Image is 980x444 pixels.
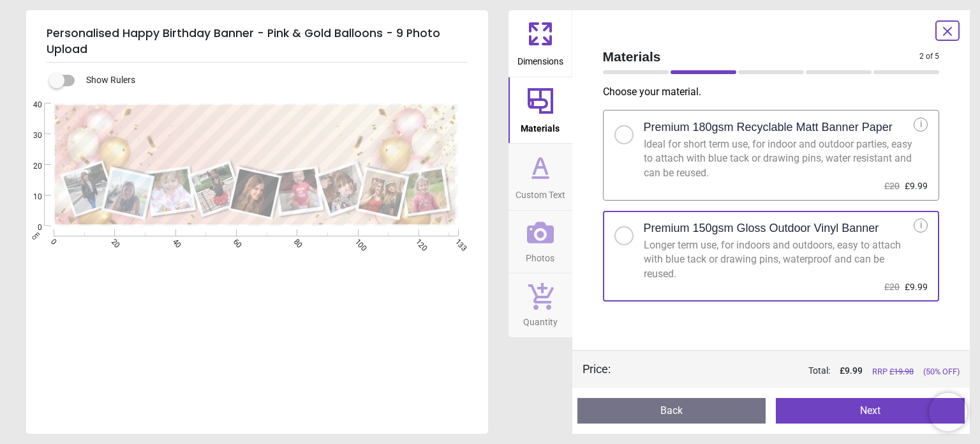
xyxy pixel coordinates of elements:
[872,366,914,378] span: RRP
[914,218,928,233] div: i
[884,181,900,191] span: £20
[509,273,572,337] button: Quantity
[919,51,939,62] span: 2 of 5
[630,365,960,378] div: Total:
[509,144,572,210] button: Custom Text
[523,310,558,329] span: Quantity
[905,181,928,191] span: £9.99
[521,116,560,135] span: Materials
[18,192,42,203] span: 10
[905,282,928,292] span: £9.99
[517,49,563,68] span: Dimensions
[644,238,914,281] div: Longer term use, for indoors and outdoors, easy to attach with blue tack or drawing pins, waterpr...
[914,118,928,132] div: i
[516,183,565,202] span: Custom Text
[923,366,960,378] span: (50% OFF)
[644,119,893,135] h2: Premium 180gsm Recyclable Matt Banner Paper
[583,361,611,377] div: Price :
[776,398,965,424] button: Next
[644,220,879,236] h2: Premium 150gsm Gloss Outdoor Vinyl Banner
[47,20,468,63] h5: Personalised Happy Birthday Banner - Pink & Gold Balloons - 9 Photo Upload
[18,161,42,172] span: 20
[889,367,914,376] span: £ 19.98
[929,393,967,431] iframe: Brevo live chat
[18,222,42,233] span: 0
[509,10,572,77] button: Dimensions
[509,77,572,144] button: Materials
[18,130,42,141] span: 30
[57,73,488,88] div: Show Rulers
[845,365,863,376] span: 9.99
[577,398,766,424] button: Back
[603,47,920,66] span: Materials
[884,282,900,292] span: £20
[603,85,950,99] p: Choose your material .
[509,211,572,273] button: Photos
[644,137,914,180] div: Ideal for short term use, for indoor and outdoor parties, easy to attach with blue tack or drawin...
[526,246,554,265] span: Photos
[840,365,863,378] span: £
[18,100,42,111] span: 40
